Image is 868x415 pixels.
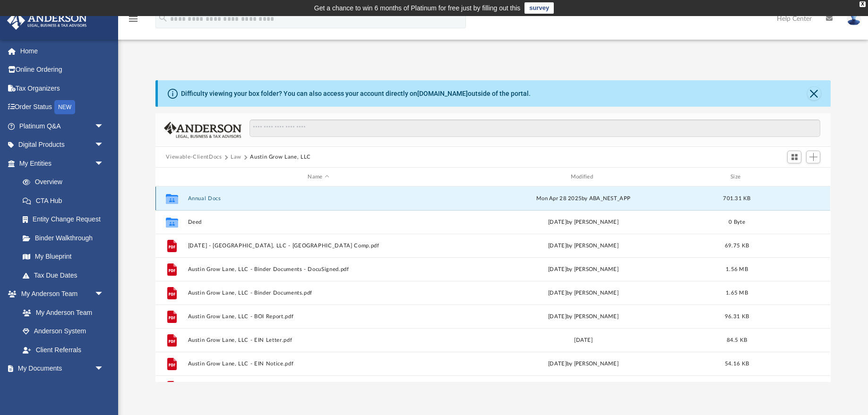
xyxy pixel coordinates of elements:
[726,290,748,296] span: 1.65 MB
[7,136,118,154] a: Digital Productsarrow_drop_down
[166,153,222,161] button: Viewable-ClientDocs
[13,378,109,397] a: Box
[13,173,118,192] a: Overview
[95,117,113,136] span: arrow_drop_down
[4,11,90,30] img: Anderson Advisors Platinum Portal
[729,220,746,225] span: 0 Byte
[7,154,118,173] a: My Entitiesarrow_drop_down
[453,289,714,297] div: [DATE] by [PERSON_NAME]
[806,151,820,164] button: Add
[188,313,449,320] button: Austin Grow Lane, LLC - BOI Report.pdf
[181,89,531,99] div: Difficulty viewing your box folder? You can also access your account directly on outside of the p...
[7,42,118,60] a: Home
[808,87,821,100] button: Close
[13,340,113,359] a: Client Referrals
[188,219,449,225] button: Deed
[13,266,118,285] a: Tax Due Dates
[453,218,714,227] div: [DATE] by [PERSON_NAME]
[95,285,113,304] span: arrow_drop_down
[13,191,118,210] a: CTA Hub
[453,195,714,203] div: Mon Apr 28 2025 by ABA_NEST_APP
[7,60,118,79] a: Online Ordering
[453,360,714,368] div: [DATE] by [PERSON_NAME]
[453,242,714,250] div: [DATE] by [PERSON_NAME]
[787,151,801,164] button: Switch to Grid View
[54,100,75,114] div: NEW
[188,337,449,343] button: Austin Grow Lane, LLC - EIN Letter.pdf
[13,247,113,266] a: My Blueprint
[314,2,521,14] div: Get a chance to win 6 months of Platinum for free just by filling out this
[453,313,714,321] div: [DATE] by [PERSON_NAME]
[95,136,113,155] span: arrow_drop_down
[128,13,139,25] i: menu
[13,322,113,341] a: Anderson System
[13,303,109,322] a: My Anderson Team
[859,1,866,7] div: close
[453,265,714,274] div: [DATE] by [PERSON_NAME]
[727,338,748,343] span: 84.5 KB
[718,173,756,181] div: Size
[417,90,468,97] a: [DOMAIN_NAME]
[7,117,118,136] a: Platinum Q&Aarrow_drop_down
[188,290,449,296] button: Austin Grow Lane, LLC - Binder Documents.pdf
[188,195,449,202] button: Annual Docs
[725,243,749,248] span: 69.75 KB
[13,210,118,229] a: Entity Change Request
[95,359,113,379] span: arrow_drop_down
[7,359,113,378] a: My Documentsarrow_drop_down
[7,285,113,304] a: My Anderson Teamarrow_drop_down
[760,173,826,181] div: id
[453,173,714,181] div: Modified
[158,13,168,23] i: search
[725,314,749,319] span: 96.31 KB
[128,18,139,25] a: menu
[188,243,449,249] button: [DATE] - [GEOGRAPHIC_DATA], LLC - [GEOGRAPHIC_DATA] Comp.pdf
[231,153,241,161] button: Law
[188,361,449,367] button: Austin Grow Lane, LLC - EIN Notice.pdf
[188,173,449,181] div: Name
[524,2,554,14] a: survey
[723,196,751,201] span: 701.31 KB
[7,98,118,117] a: Order StatusNEW
[453,336,714,345] div: [DATE]
[250,153,311,161] button: Austin Grow Lane, LLC
[847,12,861,25] img: User Pic
[188,266,449,272] button: Austin Grow Lane, LLC - Binder Documents - DocuSigned.pdf
[7,79,118,98] a: Tax Organizers
[13,229,118,247] a: Binder Walkthrough
[249,119,820,137] input: Search files and folders
[160,173,183,181] div: id
[725,361,749,366] span: 54.16 KB
[95,154,113,173] span: arrow_drop_down
[155,186,830,382] div: grid
[726,267,748,272] span: 1.56 MB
